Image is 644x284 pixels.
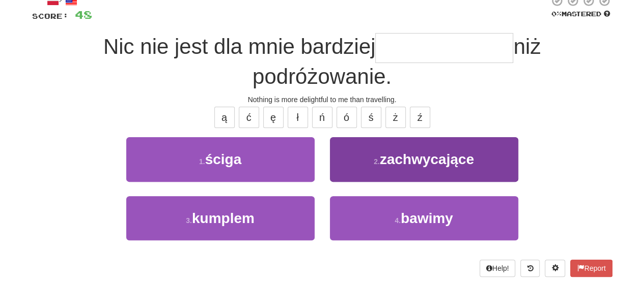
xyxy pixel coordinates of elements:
span: ściga [205,151,242,167]
span: Nic nie jest dla mnie bardziej [103,35,376,58]
span: 0 % [551,10,562,18]
small: 1 . [199,157,205,166]
button: ą [214,107,235,128]
span: Score: [32,12,69,20]
span: 48 [75,8,92,21]
button: 2.zachwycające [330,137,518,181]
button: ż [385,107,406,128]
button: ó [337,107,357,128]
button: ź [410,107,430,128]
button: Help! [480,260,516,277]
button: ć [239,107,259,128]
button: 1.ściga [126,137,315,181]
button: ś [361,107,381,128]
span: niż podróżowanie. [253,35,541,88]
button: Round history (alt+y) [520,260,540,277]
button: 4.bawimy [330,196,518,240]
span: kumplem [192,210,255,226]
small: 3 . [186,216,192,225]
button: ń [312,107,332,128]
small: 4 . [395,216,401,225]
button: Report [570,260,612,277]
small: 2 . [374,157,380,166]
button: ł [288,107,308,128]
div: Nothing is more delightful to me than travelling. [32,94,612,105]
button: 3.kumplem [126,196,315,240]
span: bawimy [401,210,453,226]
button: ę [263,107,284,128]
span: zachwycające [380,151,474,167]
div: Mastered [549,10,612,19]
